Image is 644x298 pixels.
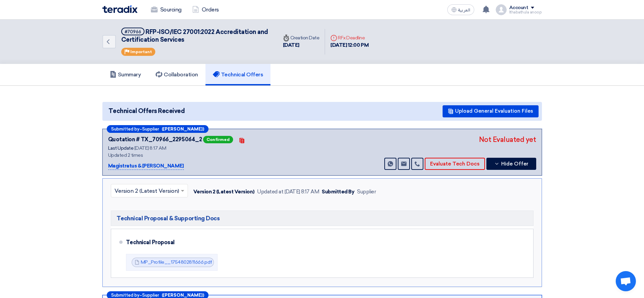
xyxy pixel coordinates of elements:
[322,188,354,196] div: Submitted By
[148,64,205,85] a: Collaboration
[479,135,536,145] div: Not Evaluated yet
[108,162,184,170] p: Magistratus & [PERSON_NAME]
[142,127,159,131] span: Supplier
[187,2,224,17] a: Orders
[203,136,233,143] span: Confirmed
[121,28,269,44] h5: RFP-ISO/IEC 27001:2022 Accreditation and Certification Services
[330,41,368,49] div: [DATE] 12:00 PM
[110,71,141,78] h5: Summary
[108,152,277,159] div: Updated 2 times
[111,127,139,131] span: Submitted by
[486,158,536,170] button: Hide Offer
[107,125,208,133] div: –
[162,127,204,131] b: ([PERSON_NAME])
[134,145,166,151] span: [DATE] 8:17 AM
[496,4,507,15] img: profile_test.png
[213,71,263,78] h5: Technical Offers
[108,107,185,116] span: Technical Offers Received
[117,214,220,222] span: Technical Proposal & Supporting Docs
[509,10,542,14] div: Ithabathula anoop
[102,64,149,85] a: Summary
[142,293,159,297] span: Supplier
[447,4,474,15] button: العربية
[156,71,198,78] h5: Collaboration
[193,188,255,196] div: Version 2 (Latest Version)
[162,293,204,297] b: ([PERSON_NAME])
[330,34,368,41] div: RFx Deadline
[501,161,528,166] span: Hide Offer
[425,158,485,170] button: Evaluate Tech Docs
[616,271,636,291] a: Open chat
[125,30,141,34] div: #70966
[141,259,212,265] a: MP_Profile__1754802811666.pdf
[283,34,320,41] div: Creation Date
[283,41,320,49] div: [DATE]
[257,188,319,196] div: Updated at [DATE] 8:17 AM
[108,145,134,151] span: Last Update
[146,2,187,17] a: Sourcing
[111,293,139,297] span: Submitted by
[126,234,522,251] div: Technical Proposal
[121,28,268,43] span: RFP-ISO/IEC 27001:2022 Accreditation and Certification Services
[102,5,137,13] img: Teradix logo
[443,105,539,117] button: Upload General Evaluation Files
[509,5,528,11] div: Account
[458,8,470,12] span: العربية
[108,136,202,144] div: Quotation # TX_70966_2295064_2
[130,49,152,54] span: Important
[357,188,376,196] div: Supplier
[205,64,270,85] a: Technical Offers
